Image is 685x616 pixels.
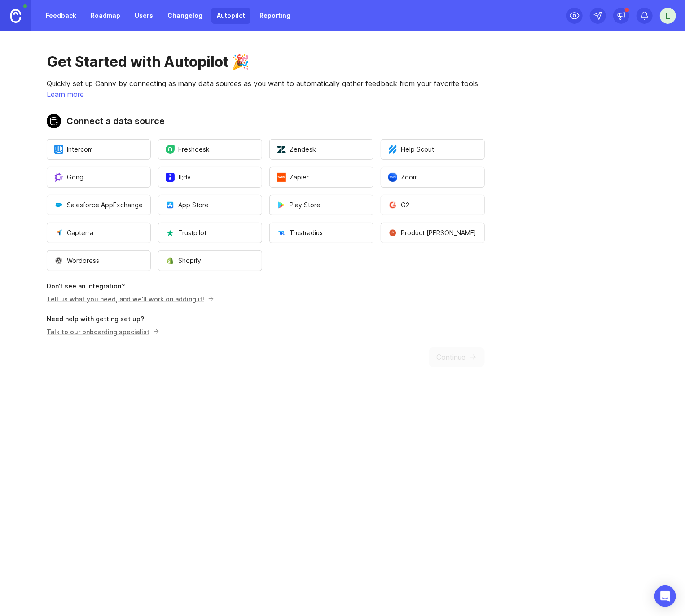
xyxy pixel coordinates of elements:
[40,8,82,24] a: Feedback
[388,145,434,154] span: Help Scout
[277,228,323,237] span: Trustradius
[158,139,262,160] button: Open a modal to start the flow of installing Freshdesk.
[47,327,160,336] button: Talk to our onboarding specialist
[277,145,316,154] span: Zendesk
[54,145,93,154] span: Intercom
[162,8,208,24] a: Changelog
[166,228,206,237] span: Trustpilot
[388,228,476,237] span: Product [PERSON_NAME]
[10,9,21,23] img: Canny Home
[158,250,262,271] button: Open a modal to start the flow of installing Shopify.
[254,8,296,24] a: Reporting
[47,250,151,271] button: Open a modal to start the flow of installing Wordpress.
[158,167,262,188] button: Open a modal to start the flow of installing tl;dv.
[47,327,157,336] p: Talk to our onboarding specialist
[388,173,418,182] span: Zoom
[47,295,211,303] a: Tell us what you need, and we'll work on adding it!
[166,201,209,210] span: App Store
[660,8,676,24] button: L
[381,223,485,243] button: Open a modal to start the flow of installing Product Hunt.
[47,114,485,128] h2: Connect a data source
[654,585,676,607] div: Open Intercom Messenger
[47,282,485,291] p: Don't see an integration?
[166,256,201,265] span: Shopify
[85,8,126,24] a: Roadmap
[47,139,151,160] button: Open a modal to start the flow of installing Intercom.
[388,201,409,210] span: G2
[269,223,373,243] button: Open a modal to start the flow of installing Trustradius.
[269,167,373,188] button: Open a modal to start the flow of installing Zapier.
[381,167,485,188] button: Open a modal to start the flow of installing Zoom.
[269,139,373,160] button: Open a modal to start the flow of installing Zendesk.
[47,90,84,99] a: Learn more
[166,173,191,182] span: tl;dv
[54,201,143,210] span: Salesforce AppExchange
[54,173,83,182] span: Gong
[54,256,99,265] span: Wordpress
[381,139,485,160] button: Open a modal to start the flow of installing Help Scout.
[54,228,93,237] span: Capterra
[47,223,151,243] button: Open a modal to start the flow of installing Capterra.
[158,195,262,215] button: Open a modal to start the flow of installing App Store.
[277,201,321,210] span: Play Store
[47,53,485,71] h1: Get Started with Autopilot 🎉
[166,145,210,154] span: Freshdesk
[381,195,485,215] button: Open a modal to start the flow of installing G2.
[211,8,250,24] a: Autopilot
[158,223,262,243] button: Open a modal to start the flow of installing Trustpilot.
[269,195,373,215] button: Open a modal to start the flow of installing Play Store.
[47,195,151,215] button: Open a modal to start the flow of installing Salesforce AppExchange.
[47,167,151,188] button: Open a modal to start the flow of installing Gong.
[47,315,485,323] p: Need help with getting set up?
[129,8,158,24] a: Users
[277,173,309,182] span: Zapier
[47,78,485,89] p: Quickly set up Canny by connecting as many data sources as you want to automatically gather feedb...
